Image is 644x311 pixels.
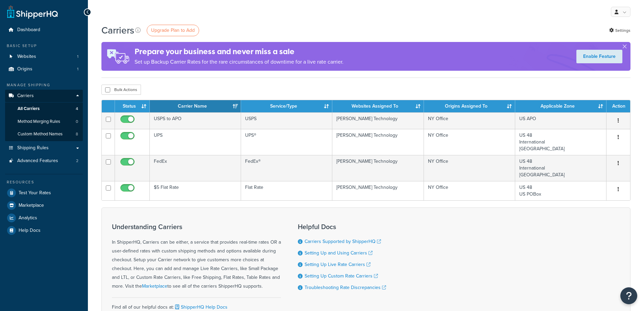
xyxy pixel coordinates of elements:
td: US 48 International [GEOGRAPHIC_DATA] [515,129,606,155]
a: Upgrade Plan to Add [147,25,199,36]
span: 0 [76,119,78,125]
a: Advanced Features 2 [5,155,83,167]
h3: Understanding Carriers [112,223,281,230]
a: Enable Feature [576,50,622,63]
a: ShipperHQ Home [7,5,58,19]
span: Upgrade Plan to Add [151,27,195,34]
li: Carriers [5,90,83,141]
h4: Prepare your business and never miss a sale [135,46,343,57]
span: Method Merging Rules [18,119,60,125]
th: Service/Type: activate to sort column ascending [241,100,332,112]
img: ad-rules-rateshop-fe6ec290ccb7230408bd80ed9643f0289d75e0ffd9eb532fc0e269fcd187b520.png [101,42,135,71]
li: Origins [5,63,83,75]
li: All Carriers [5,103,83,115]
td: [PERSON_NAME] Technology [332,181,424,200]
a: Test Your Rates [5,187,83,199]
h1: Carriers [101,24,134,37]
a: Carriers [5,90,83,102]
a: Origins 1 [5,63,83,75]
span: Custom Method Names [18,131,63,137]
a: ShipperHQ Help Docs [174,304,228,311]
td: US 48 International [GEOGRAPHIC_DATA] [515,155,606,181]
li: Custom Method Names [5,128,83,140]
td: FedEx® [241,155,332,181]
p: Set up Backup Carrier Rates for the rare circumstances of downtime for a live rate carrier. [135,57,343,67]
th: Carrier Name: activate to sort column ascending [150,100,241,112]
span: Test Your Rates [19,190,51,196]
td: USPS [241,112,332,129]
th: Origins Assigned To: activate to sort column ascending [424,100,515,112]
td: [PERSON_NAME] Technology [332,155,424,181]
td: UPS® [241,129,332,155]
span: Websites [17,54,36,60]
button: Bulk Actions [101,85,141,95]
span: Origins [17,66,32,72]
td: US APO [515,112,606,129]
a: Setting Up and Using Carriers [305,249,373,257]
td: $5 Flat Rate [150,181,241,200]
td: [PERSON_NAME] Technology [332,129,424,155]
a: Setting Up Custom Rate Carriers [305,272,378,280]
li: Advanced Features [5,155,83,167]
a: Marketplace [142,283,167,290]
span: 2 [76,158,78,164]
span: 8 [76,131,78,137]
a: Setting Up Live Rate Carriers [305,261,371,268]
div: In ShipperHQ, Carriers can be either, a service that provides real-time rates OR a user-defined r... [112,223,281,291]
td: Flat Rate [241,181,332,200]
td: [PERSON_NAME] Technology [332,112,424,129]
td: US 48 US POBox [515,181,606,200]
a: Help Docs [5,224,83,237]
a: Dashboard [5,24,83,36]
td: NY Office [424,129,515,155]
span: 1 [77,54,78,60]
span: Analytics [19,215,37,221]
a: Method Merging Rules 0 [5,115,83,128]
span: Dashboard [17,27,40,33]
a: Shipping Rules [5,142,83,154]
a: Websites 1 [5,50,83,63]
th: Status: activate to sort column ascending [115,100,150,112]
div: Resources [5,179,83,185]
div: Manage Shipping [5,82,83,88]
a: Settings [609,26,630,35]
td: UPS [150,129,241,155]
td: USPS to APO [150,112,241,129]
li: Websites [5,50,83,63]
span: Help Docs [19,228,41,234]
a: Troubleshooting Rate Discrepancies [305,284,386,291]
li: Method Merging Rules [5,115,83,128]
td: NY Office [424,155,515,181]
th: Websites Assigned To: activate to sort column ascending [332,100,424,112]
button: Open Resource Center [620,287,637,304]
span: Shipping Rules [17,145,49,151]
span: 1 [77,66,78,72]
th: Action [606,100,630,112]
a: All Carriers 4 [5,103,83,115]
h3: Helpful Docs [298,223,386,230]
td: NY Office [424,181,515,200]
a: Marketplace [5,199,83,212]
span: Marketplace [19,203,44,208]
a: Analytics [5,212,83,224]
a: Custom Method Names 8 [5,128,83,140]
div: Basic Setup [5,43,83,49]
a: Carriers Supported by ShipperHQ [305,238,381,245]
th: Applicable Zone: activate to sort column ascending [515,100,606,112]
td: FedEx [150,155,241,181]
span: Carriers [17,93,34,99]
span: All Carriers [18,106,40,112]
span: 4 [76,106,78,112]
span: Advanced Features [17,158,58,164]
td: NY Office [424,112,515,129]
